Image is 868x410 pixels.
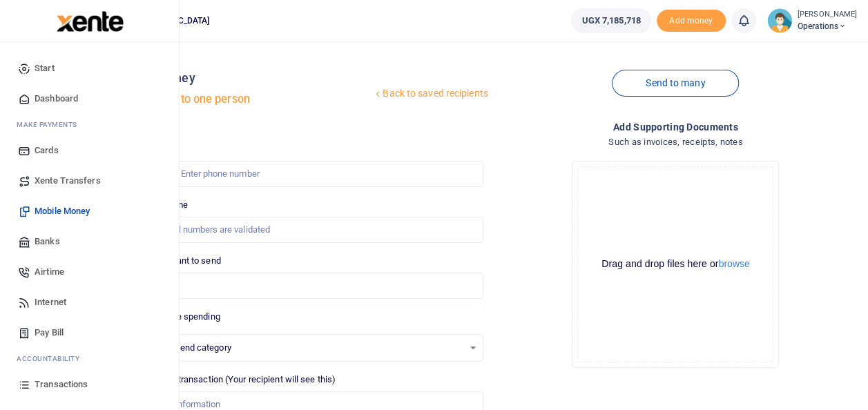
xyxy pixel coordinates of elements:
[27,353,79,364] span: countability
[35,61,55,75] span: Start
[657,10,726,32] li: Toup your wallet
[798,20,857,32] span: Operations
[572,161,779,368] div: File Uploader
[798,9,857,21] small: [PERSON_NAME]
[131,341,463,355] span: Choose a spend category
[11,318,168,348] a: Pay Bill
[55,15,124,26] a: logo-small logo-large logo-large
[11,287,168,318] a: Internet
[11,369,168,400] a: Transactions
[120,373,336,387] label: Memo for this transaction (Your recipient will see this)
[11,166,168,196] a: Xente Transfers
[11,196,168,226] a: Mobile Money
[11,114,168,135] li: M
[372,81,489,106] a: Back to saved recipients
[57,11,124,32] img: logo-large
[11,257,168,287] a: Airtime
[120,273,483,299] input: UGX
[35,378,88,391] span: Transactions
[657,14,726,25] a: Add money
[11,84,168,114] a: Dashboard
[35,92,78,106] span: Dashboard
[571,8,650,33] a: UGX 7,185,718
[578,257,773,271] div: Drag and drop files here or
[11,348,168,369] li: Ac
[767,8,792,33] img: profile-user
[35,295,66,309] span: Internet
[494,119,857,135] h4: Add supporting Documents
[120,217,483,243] input: MTN & Airtel numbers are validated
[35,144,59,157] span: Cards
[767,8,857,33] a: profile-user [PERSON_NAME] Operations
[23,119,77,130] span: ake Payments
[718,259,749,269] button: browse
[35,235,60,248] span: Banks
[35,326,64,340] span: Pay Bill
[120,161,483,187] input: Enter phone number
[115,70,372,86] h4: Mobile money
[657,10,726,32] span: Add money
[11,226,168,257] a: Banks
[494,135,857,150] h4: Such as invoices, receipts, notes
[115,92,372,106] h5: Send money to one person
[35,204,90,218] span: Mobile Money
[612,70,739,97] a: Send to many
[11,53,168,84] a: Start
[581,14,640,28] span: UGX 7,185,718
[566,8,656,33] li: Wallet ballance
[35,265,64,279] span: Airtime
[11,135,168,166] a: Cards
[35,174,101,188] span: Xente Transfers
